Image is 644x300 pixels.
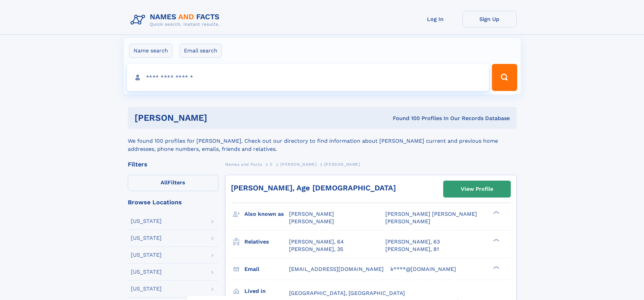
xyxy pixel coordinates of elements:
div: ❯ [492,210,500,215]
button: Search Button [492,64,517,91]
div: [US_STATE] [131,218,162,224]
div: ❯ [492,265,500,270]
img: Logo Names and Facts [128,11,225,29]
a: Sign Up [462,11,517,27]
label: Email search [180,44,222,58]
span: [PERSON_NAME] [280,162,316,167]
div: We found 100 profiles for [PERSON_NAME]. Check out our directory to find information about [PERSO... [128,129,517,153]
h1: [PERSON_NAME] [135,114,300,122]
input: search input [127,64,489,91]
h3: Lived in [244,285,289,297]
h3: Relatives [244,236,289,248]
span: [GEOGRAPHIC_DATA], [GEOGRAPHIC_DATA] [289,290,405,296]
a: [PERSON_NAME], Age [DEMOGRAPHIC_DATA] [231,184,396,192]
a: View Profile [444,181,510,197]
div: [US_STATE] [131,235,162,241]
div: View Profile [461,181,493,197]
span: [PERSON_NAME] [289,218,334,225]
a: [PERSON_NAME], 63 [385,238,440,246]
div: Browse Locations [128,199,218,205]
span: [PERSON_NAME] [324,162,360,167]
h3: Email [244,263,289,275]
a: [PERSON_NAME] [280,160,316,168]
a: Z [270,160,273,168]
div: Found 100 Profiles In Our Records Database [300,115,510,122]
span: [PERSON_NAME] [289,211,334,217]
label: Name search [129,44,172,58]
span: [EMAIL_ADDRESS][DOMAIN_NAME] [289,266,384,272]
div: Filters [128,161,218,167]
span: [PERSON_NAME] [PERSON_NAME] [385,211,477,217]
a: [PERSON_NAME], 81 [385,246,439,253]
h3: Also known as [244,208,289,220]
a: [PERSON_NAME], 64 [289,238,344,246]
label: Filters [128,175,218,191]
div: [US_STATE] [131,286,162,292]
div: [US_STATE] [131,252,162,258]
span: [PERSON_NAME] [385,218,430,225]
span: All [161,179,168,186]
span: Z [270,162,273,167]
a: [PERSON_NAME], 35 [289,246,343,253]
div: ❯ [492,238,500,242]
div: [US_STATE] [131,269,162,275]
a: Names and Facts [225,160,262,168]
a: Log In [408,11,462,27]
